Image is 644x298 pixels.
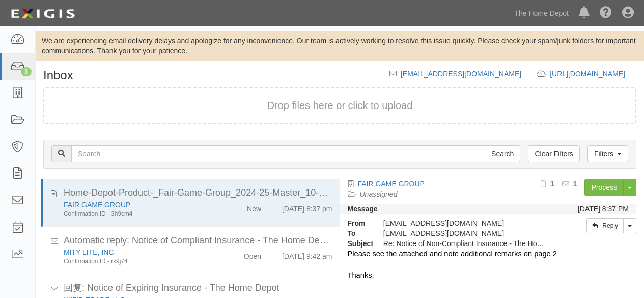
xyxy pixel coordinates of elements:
img: logo-5460c22ac91f19d4615b14bd174203de0afe785f0fc80cf4dbbc73dc1793850b.png [8,5,78,23]
a: [URL][DOMAIN_NAME] [550,70,636,78]
div: Please see the attached and note additional remarks on page 2 [348,249,629,259]
div: Thanks, [348,270,629,281]
strong: To [340,228,376,238]
div: We are experiencing email delivery delays and apologize for any inconvenience. Our team is active... [36,36,644,56]
a: Filters [587,145,628,162]
a: [EMAIL_ADDRESS][DOMAIN_NAME] [401,70,521,78]
a: MITY LITE, INC [64,248,114,256]
div: Confirmation ID - 3h9cm4 [64,210,214,219]
div: 回复: Notice of Expiring Insurance - The Home Depot [64,282,332,295]
div: 3 [21,67,32,76]
a: Unassigned [360,190,398,198]
div: FAIR GAME GROUP [64,200,214,210]
div: [DATE] 8:37 pm [282,200,332,214]
div: party-eewhem@sbainsurance.homedepot.com [376,228,555,238]
a: Process [584,179,624,196]
div: Automatic reply: Notice of Compliant Insurance - The Home Depot [64,234,332,248]
div: [DATE] 8:37 PM [578,204,629,214]
strong: From [340,218,376,228]
div: Re: Notice of Non-Compliant Insurance - The Home Depot [376,238,555,249]
h1: Inbox [43,69,73,82]
div: Confirmation ID - rk9j74 [64,257,214,266]
a: FAIR GAME GROUP [64,201,130,209]
i: Help Center - Complianz [600,7,612,19]
div: [DATE] 9:42 am [282,247,332,261]
b: 1 [573,180,577,188]
strong: Message [348,205,378,213]
b: 1 [550,180,554,188]
div: New [247,200,261,214]
button: Drop files here or click to upload [267,98,413,113]
input: Search [71,145,485,162]
div: Open [244,247,261,261]
a: Reply [586,218,624,233]
strong: Subject [340,238,376,249]
div: [EMAIL_ADDRESS][DOMAIN_NAME] [376,218,555,228]
input: Search [485,145,520,162]
a: Clear Filters [528,145,579,162]
div: Home-Depot-Product-_Fair-Game-Group_2024-25-Master_10-1-2024_586768492_1.pdf [64,186,332,200]
a: FAIR GAME GROUP [358,180,425,188]
a: The Home Depot [509,3,574,23]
